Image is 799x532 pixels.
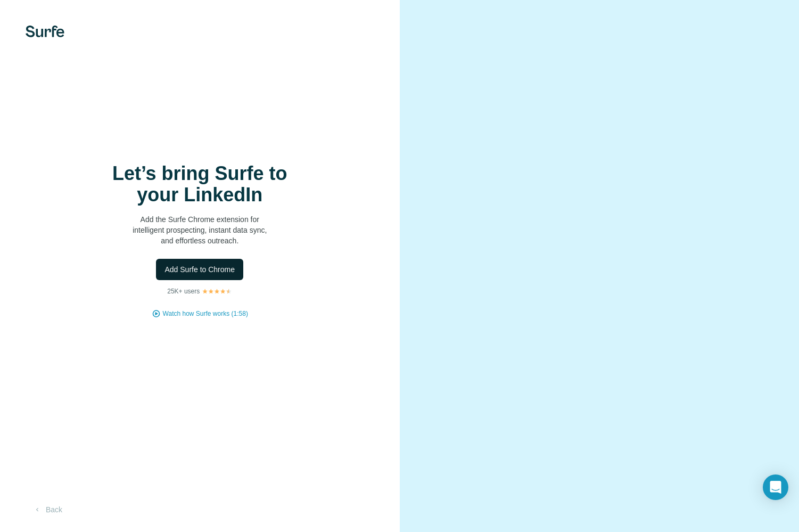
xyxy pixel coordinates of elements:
[26,500,70,519] button: Back
[93,214,306,246] p: Add the Surfe Chrome extension for intelligent prospecting, instant data sync, and effortless out...
[167,287,200,296] p: 25K+ users
[156,259,243,280] button: Add Surfe to Chrome
[26,26,64,37] img: Surfe's logo
[163,309,248,318] button: Watch how Surfe works (1:58)
[93,163,306,206] h1: Let’s bring Surfe to your LinkedIn
[164,264,235,275] span: Add Surfe to Chrome
[202,288,232,294] img: Rating Stars
[763,474,788,500] div: Open Intercom Messenger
